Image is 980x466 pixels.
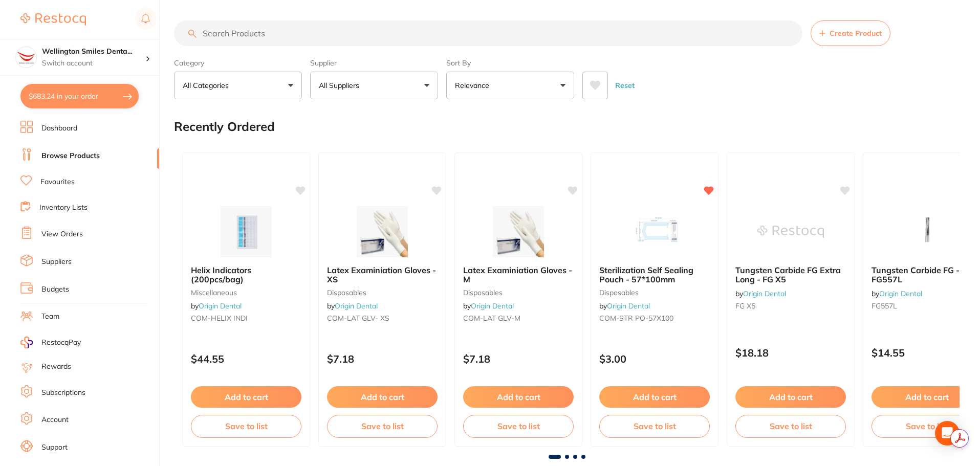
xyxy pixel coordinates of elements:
[191,386,301,408] button: Add to cart
[42,58,145,69] p: Switch account
[335,301,378,310] a: Origin Dental
[41,338,81,348] span: RestocqPay
[20,13,86,26] img: Restocq Logo
[20,8,86,31] a: Restocq Logo
[213,206,279,257] img: Helix Indicators (200pcs/bag)
[40,177,75,187] a: Favourites
[191,265,301,284] b: Helix Indicators (200pcs/bag)
[894,206,960,257] img: Tungsten Carbide FG - FG557L
[42,47,145,57] h4: Wellington Smiles Dental
[599,386,710,408] button: Add to cart
[735,265,846,284] b: Tungsten Carbide FG Extra Long - FG X5
[174,58,302,68] label: Category
[20,84,139,108] button: $683.24 in your order
[20,337,81,348] a: RestocqPay
[463,386,574,408] button: Add to cart
[41,151,100,161] a: Browse Products
[191,415,301,437] button: Save to list
[310,72,438,99] button: All Suppliers
[735,302,846,310] small: FG X5
[463,415,574,437] button: Save to list
[599,289,710,297] small: disposables
[743,289,786,298] a: Origin Dental
[41,362,71,372] a: Rewards
[41,123,77,134] a: Dashboard
[735,347,846,359] p: $18.18
[811,20,890,46] button: Create Product
[41,442,68,453] a: Support
[349,206,416,257] img: Latex Examiniation Gloves - XS
[41,388,85,398] a: Subscriptions
[599,265,710,284] b: Sterilization Self Sealing Pouch - 57*100mm
[872,289,922,298] span: by
[310,58,438,68] label: Supplier
[455,80,493,91] p: Relevance
[830,29,882,37] span: Create Product
[599,314,710,322] small: COM-STR PO-57X100
[607,301,650,310] a: Origin Dental
[191,301,242,310] span: by
[41,284,69,295] a: Budgets
[20,337,33,348] img: RestocqPay
[612,72,638,99] button: Reset
[319,80,363,91] p: All Suppliers
[463,314,574,322] small: COM-LAT GLV-M
[199,301,242,310] a: Origin Dental
[485,206,552,257] img: Latex Examiniation Gloves - M
[41,312,59,322] a: Team
[183,80,233,91] p: All Categories
[735,386,846,408] button: Add to cart
[41,415,69,425] a: Account
[735,289,786,298] span: by
[621,206,688,257] img: Sterilization Self Sealing Pouch - 57*100mm
[879,289,922,298] a: Origin Dental
[174,20,802,46] input: Search Products
[471,301,514,310] a: Origin Dental
[599,415,710,437] button: Save to list
[327,301,378,310] span: by
[191,314,301,322] small: COM-HELIX INDI
[191,289,301,297] small: miscellaneous
[327,353,438,365] p: $7.18
[757,206,824,257] img: Tungsten Carbide FG Extra Long - FG X5
[599,301,650,310] span: by
[327,386,438,408] button: Add to cart
[463,301,514,310] span: by
[327,415,438,437] button: Save to list
[39,203,88,213] a: Inventory Lists
[174,72,302,99] button: All Categories
[41,229,83,239] a: View Orders
[935,421,960,446] div: Open Intercom Messenger
[327,314,438,322] small: COM-LAT GLV- XS
[446,72,574,99] button: Relevance
[463,265,574,284] b: Latex Examiniation Gloves - M
[191,353,301,365] p: $44.55
[174,120,275,134] h2: Recently Ordered
[16,47,36,68] img: Wellington Smiles Dental
[41,257,72,267] a: Suppliers
[446,58,574,68] label: Sort By
[463,353,574,365] p: $7.18
[327,265,438,284] b: Latex Examiniation Gloves - XS
[735,415,846,437] button: Save to list
[327,289,438,297] small: disposables
[599,353,710,365] p: $3.00
[463,289,574,297] small: disposables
